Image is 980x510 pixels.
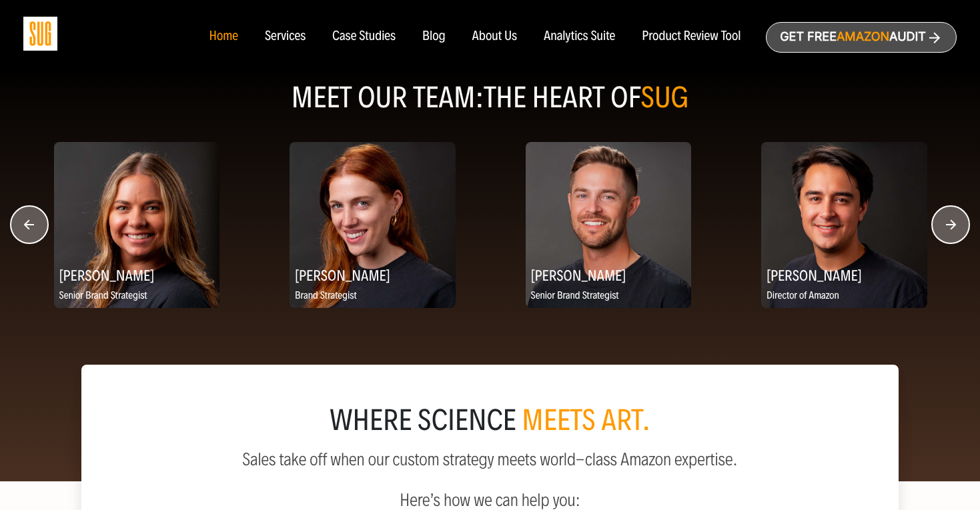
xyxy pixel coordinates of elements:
[526,262,692,288] h2: [PERSON_NAME]
[113,480,866,510] p: Here’s how we can help you:
[54,142,220,308] img: Katie Ritterbush, Senior Brand Strategist
[290,142,456,308] img: Emily Kozel, Brand Strategist
[209,29,237,44] a: Home
[265,29,306,44] a: Services
[761,262,927,288] h2: [PERSON_NAME]
[54,288,220,305] p: Senior Brand Strategist
[332,29,396,44] a: Case Studies
[290,262,456,288] h2: [PERSON_NAME]
[837,30,889,44] span: Amazon
[544,29,615,44] a: Analytics Suite
[472,29,518,44] a: About Us
[23,17,57,51] img: Sug
[761,288,927,305] p: Director of Amazon
[54,262,220,288] h2: [PERSON_NAME]
[422,29,446,44] a: Blog
[113,450,866,469] p: Sales take off when our custom strategy meets world-class Amazon expertise.
[766,22,957,53] a: Get freeAmazonAudit
[526,142,692,308] img: Scott Ptaszynski, Senior Brand Strategist
[641,80,689,115] span: SUG
[526,288,692,305] p: Senior Brand Strategist
[642,29,741,44] a: Product Review Tool
[290,288,456,305] p: Brand Strategist
[522,403,650,438] span: meets art.
[113,407,866,434] div: where science
[761,142,927,308] img: Alex Peck, Director of Amazon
